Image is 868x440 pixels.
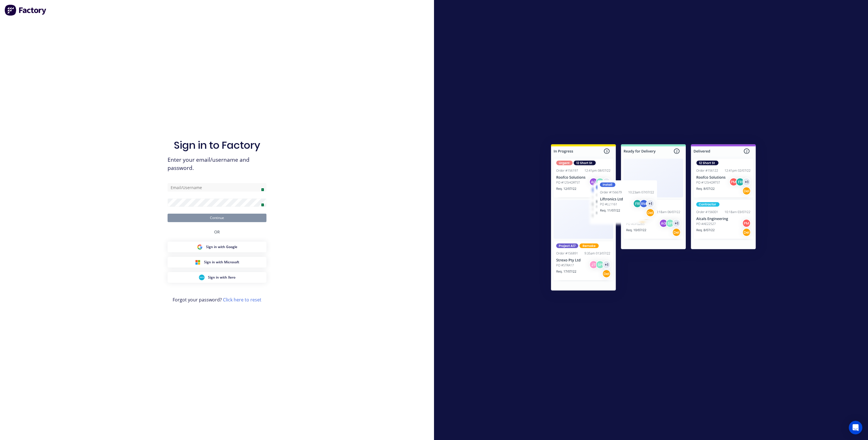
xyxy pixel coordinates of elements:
[214,222,220,242] div: OR
[261,203,264,207] span: 1
[168,214,266,222] button: Continue
[259,185,263,190] img: npw-badge-icon.svg
[173,296,261,303] span: Forgot your password?
[259,201,263,205] img: npw-badge-icon.svg
[168,242,266,252] button: Google Sign inSign in with Google
[261,188,264,191] span: 1
[168,257,266,268] button: Microsoft Sign inSign in with Microsoft
[5,5,47,16] img: Factory
[206,244,237,249] span: Sign in with Google
[168,272,266,283] button: Xero Sign inSign in with Xero
[539,133,768,304] img: Sign in
[849,421,862,434] div: Open Intercom Messenger
[223,297,261,303] a: Click here to reset
[168,183,266,192] input: Email/Username
[208,275,235,280] span: Sign in with Xero
[197,244,203,250] img: Google Sign in
[174,139,260,151] h1: Sign in to Factory
[168,156,266,172] span: Enter your email/username and password.
[199,275,205,280] img: Xero Sign in
[195,259,201,265] img: Microsoft Sign in
[204,260,239,265] span: Sign in with Microsoft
